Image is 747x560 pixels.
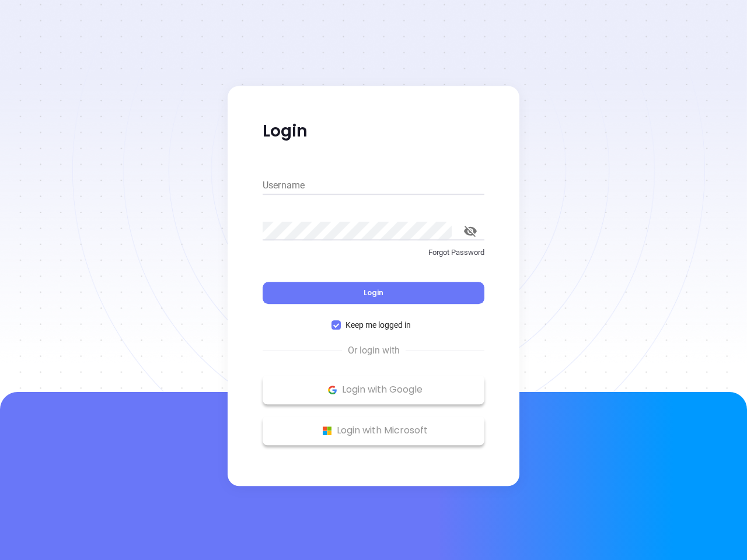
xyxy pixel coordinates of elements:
span: Keep me logged in [341,318,416,331]
img: Google Logo [325,383,340,397]
a: Forgot Password [263,247,484,268]
button: Google Logo Login with Google [263,375,484,404]
span: Or login with [342,344,406,358]
p: Login with Microsoft [268,422,479,439]
p: Login with Google [268,381,479,398]
p: Login [263,121,484,142]
button: Microsoft Logo Login with Microsoft [263,416,484,445]
img: Microsoft Logo [320,423,334,438]
span: Login [364,288,383,297]
p: Forgot Password [263,247,484,258]
button: Login [263,282,484,304]
button: toggle password visibility [456,217,484,245]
